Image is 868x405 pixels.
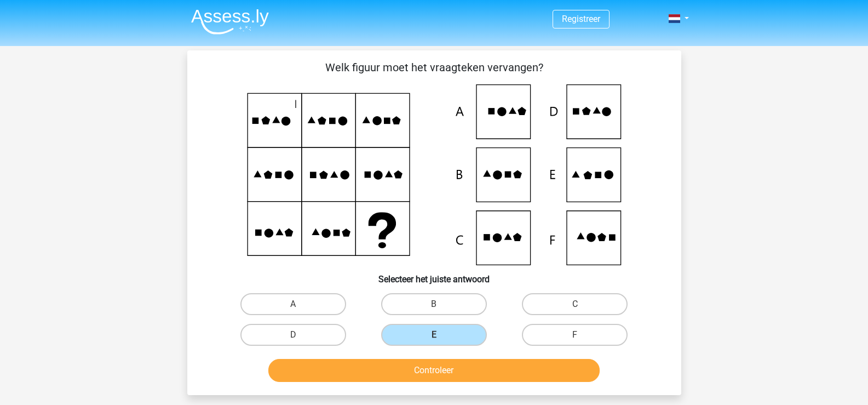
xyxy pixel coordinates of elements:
label: F [522,324,628,346]
a: Registreer [562,14,600,24]
button: Controleer [268,359,600,382]
label: A [240,293,346,315]
label: B [381,293,487,315]
label: D [240,324,346,346]
label: E [381,324,487,346]
img: Assessly [191,9,269,35]
h6: Selecteer het juiste antwoord [205,265,664,284]
label: C [522,293,628,315]
p: Welk figuur moet het vraagteken vervangen? [205,59,664,76]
